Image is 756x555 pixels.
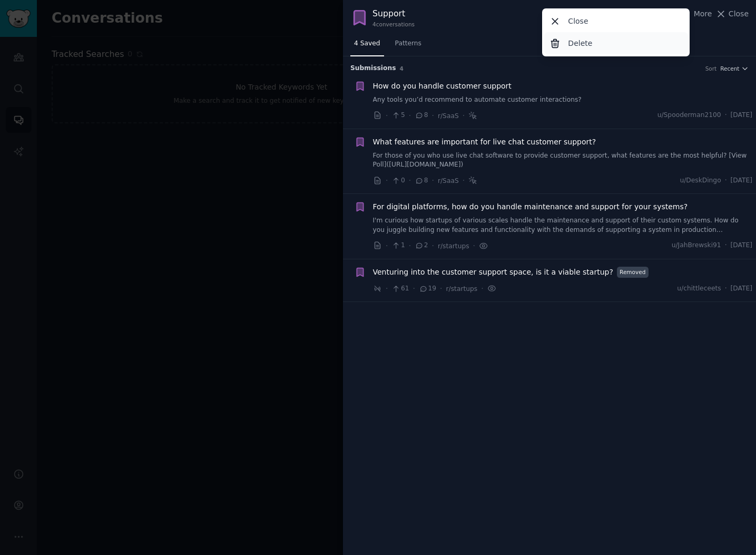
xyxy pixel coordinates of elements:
[415,111,428,120] span: 8
[568,16,588,27] p: Close
[350,64,396,73] span: Submission s
[373,151,753,170] a: For those of you who use live chat software to provide customer support, what features are the mo...
[568,38,592,49] p: Delete
[419,284,436,294] span: 19
[438,177,459,184] span: r/SaaS
[731,176,752,186] span: [DATE]
[731,111,752,120] span: [DATE]
[729,8,749,20] span: Close
[373,81,512,92] a: How do you handle customer support
[386,283,388,294] span: ·
[354,39,380,48] span: 4 Saved
[372,7,415,21] div: Support
[440,283,442,294] span: ·
[373,267,613,278] a: Venturing into the customer support space, is it a viable startup?
[473,240,475,251] span: ·
[432,110,434,121] span: ·
[386,240,388,251] span: ·
[391,111,405,120] span: 5
[725,176,727,186] span: ·
[391,241,405,250] span: 1
[386,175,388,186] span: ·
[694,8,712,20] span: More
[683,8,712,20] button: More
[720,65,739,72] span: Recent
[372,21,415,28] div: 4 conversation s
[413,283,415,294] span: ·
[725,241,727,250] span: ·
[391,176,405,186] span: 0
[373,201,688,212] a: For digital platforms, how do you handle maintenance and support for your systems?
[400,65,404,72] span: 4
[657,111,721,120] span: u/Spooderman2100
[731,284,752,294] span: [DATE]
[409,240,411,251] span: ·
[391,35,425,57] a: Patterns
[720,65,749,72] button: Recent
[481,283,483,294] span: ·
[680,176,721,186] span: u/DeskDingo
[438,112,459,120] span: r/SaaS
[373,95,753,105] a: Any tools you’d recommend to automate customer interactions?
[438,242,469,250] span: r/startups
[415,241,428,250] span: 2
[677,284,721,294] span: u/chittleceets
[725,111,727,120] span: ·
[446,285,478,293] span: r/startups
[373,216,753,235] a: I'm curious how startups of various scales handle the maintenance and support of their custom sys...
[432,240,434,251] span: ·
[705,65,717,72] div: Sort
[725,284,727,294] span: ·
[432,175,434,186] span: ·
[350,35,384,57] a: 4 Saved
[463,175,465,186] span: ·
[409,175,411,186] span: ·
[409,110,411,121] span: ·
[672,241,721,250] span: u/JahBrewski91
[731,241,752,250] span: [DATE]
[373,137,596,148] a: What features are important for live chat customer support?
[386,110,388,121] span: ·
[715,8,749,20] button: Close
[391,284,409,294] span: 61
[395,39,421,48] span: Patterns
[415,176,428,186] span: 8
[617,267,649,278] span: Removed
[463,110,465,121] span: ·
